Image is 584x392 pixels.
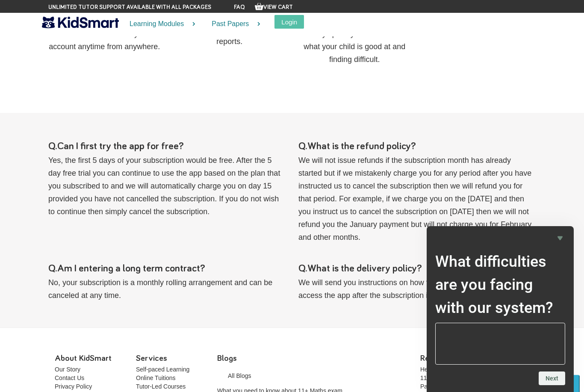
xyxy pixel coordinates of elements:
[298,141,307,151] strong: Q.
[255,2,263,11] img: Your items in the shopping basket
[298,139,536,154] h4: What is the refund policy?
[298,261,536,276] h4: What is the delivery policy?
[136,366,189,373] a: Self-paced Learning
[201,13,266,35] a: Past Papers
[217,354,407,363] h5: Blogs
[55,383,92,390] a: Privacy Policy
[234,4,245,10] a: FAQ
[539,371,565,385] button: Next question
[555,233,565,243] button: Hide survey
[274,15,304,29] button: Login
[217,365,407,386] a: All Blogs
[298,276,536,302] p: We will send you instructions on how to download the app and how to access the app after the subs...
[48,3,211,12] span: Unlimited tutor support available with all packages
[119,13,201,35] a: Learning Modules
[55,374,84,381] a: Contact Us
[48,141,57,151] strong: Q.
[48,261,286,276] h4: Am I entering a long term contract?
[136,374,176,381] a: Online Tuitions
[136,354,204,363] h5: Services
[55,366,80,373] a: Our Story
[42,15,119,30] img: KidSmart logo
[48,276,286,302] p: No, your subscription is a monthly rolling arrangement and can be canceled at any time.
[435,233,565,385] div: What difficulties are you facing with our system?
[435,323,565,365] textarea: What difficulties are you facing with our system?
[48,27,161,53] p: You are connected to your account anytime from anywhere.
[48,263,57,274] strong: Q.
[420,374,517,390] a: 11 Plus Exam: A Complete Guide for Parents
[55,354,123,363] h5: About KidSmart
[48,139,286,154] h4: Can I first try the app for free?
[298,263,307,274] strong: Q.
[255,4,293,10] a: View Cart
[48,154,286,218] p: Yes, the first 5 days of your subscription would be free. After the 5 day free trial you can cont...
[298,154,536,244] p: We will not issue refunds if the subscription month has already started but if we mistakenly char...
[136,383,186,390] a: Tutor-Led Courses
[435,250,565,319] h2: What difficulties are you facing with our system?
[298,27,411,66] p: As days pass you will discover what your child is good at and finding difficult.
[420,354,529,363] h5: Resources
[420,366,469,373] a: Help Center / FAQ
